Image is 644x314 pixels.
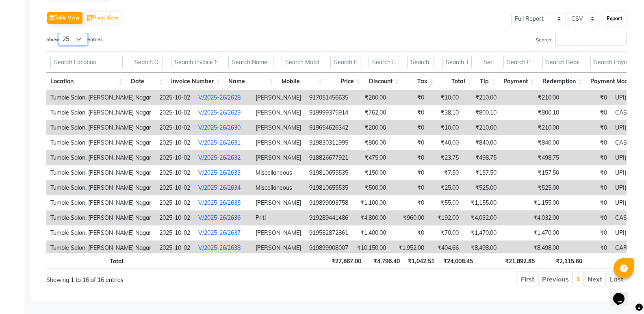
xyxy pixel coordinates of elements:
[563,180,611,195] td: ₹0
[390,105,428,120] td: ₹0
[563,240,611,256] td: ₹0
[428,120,463,135] td: ₹10.00
[369,56,399,68] input: Search Discount
[428,150,463,165] td: ₹23.75
[198,229,241,236] a: V/2025-26/2637
[47,12,82,24] button: Table View
[524,210,563,225] td: ₹4,032.00
[305,165,352,180] td: 919810655535
[252,90,305,105] td: [PERSON_NAME]
[46,33,103,45] label: Show entries
[155,180,194,195] td: 2025-10-02
[390,180,428,195] td: ₹0
[46,195,155,210] td: Tumble Salon, [PERSON_NAME] Nagar
[428,225,463,240] td: ₹70.00
[278,73,326,90] th: Mobile: activate to sort column ascending
[155,150,194,165] td: 2025-10-02
[428,240,463,256] td: ₹404.66
[364,73,403,90] th: Discount: activate to sort column ascending
[198,109,241,116] a: V/2025-26/2629
[390,225,428,240] td: ₹0
[305,135,352,150] td: 919830311995
[305,105,352,120] td: 919999375914
[50,56,123,68] input: Search Location
[155,165,194,180] td: 2025-10-02
[198,154,241,161] a: V/2025-26/2632
[463,90,501,105] td: ₹210.00
[252,210,305,225] td: Priti
[46,210,155,225] td: Tumble Salon, [PERSON_NAME] Nagar
[252,225,305,240] td: [PERSON_NAME]
[524,165,563,180] td: ₹157.50
[228,56,273,68] input: Search Name
[252,195,305,210] td: [PERSON_NAME]
[46,253,128,269] th: Total
[305,120,352,135] td: 919654626342
[252,120,305,135] td: [PERSON_NAME]
[539,253,586,269] th: ₹2,115.60
[463,165,501,180] td: ₹157.50
[46,180,155,195] td: Tumble Salon, [PERSON_NAME] Nagar
[327,253,365,269] th: ₹27,867.00
[252,240,305,256] td: [PERSON_NAME]
[503,56,534,68] input: Search Payment
[524,180,563,195] td: ₹525.00
[563,195,611,210] td: ₹0
[131,56,163,68] input: Search Date
[428,90,463,105] td: ₹10.00
[305,195,352,210] td: 919899093758
[352,120,390,135] td: ₹200.00
[326,73,364,90] th: Price: activate to sort column ascending
[428,210,463,225] td: ₹192.00
[46,240,155,256] td: Tumble Salon, [PERSON_NAME] Nagar
[524,135,563,150] td: ₹840.00
[610,282,636,306] iframe: chat widget
[563,210,611,225] td: ₹0
[352,195,390,210] td: ₹1,100.00
[542,56,582,68] input: Search Redemption
[524,150,563,165] td: ₹498.75
[428,135,463,150] td: ₹40.00
[46,225,155,240] td: Tumble Salon, [PERSON_NAME] Nagar
[198,139,241,146] a: V/2025-26/2631
[282,56,322,68] input: Search Mobile
[463,120,501,135] td: ₹210.00
[365,253,404,269] th: ₹4,796.40
[59,33,87,45] select: Showentries
[167,73,224,90] th: Invoice Number: activate to sort column ascending
[524,105,563,120] td: ₹800.10
[390,165,428,180] td: ₹0
[390,150,428,165] td: ₹0
[536,33,627,45] label: Search:
[352,90,390,105] td: ₹200.00
[352,225,390,240] td: ₹1,400.00
[463,180,501,195] td: ₹525.00
[252,165,305,180] td: Miscellaneous
[46,165,155,180] td: Tumble Salon, [PERSON_NAME] Nagar
[428,180,463,195] td: ₹25.00
[428,105,463,120] td: ₹38.10
[252,105,305,120] td: [PERSON_NAME]
[563,90,611,105] td: ₹0
[438,253,477,269] th: ₹24,008.45
[198,199,241,206] a: V/2025-26/2635
[352,210,390,225] td: ₹4,800.00
[500,253,539,269] th: ₹21,892.85
[390,240,428,256] td: ₹1,952.00
[155,90,194,105] td: 2025-10-02
[480,56,495,68] input: Search Tip
[390,195,428,210] td: ₹0
[563,120,611,135] td: ₹0
[352,135,390,150] td: ₹800.00
[352,165,390,180] td: ₹150.00
[563,105,611,120] td: ₹0
[390,135,428,150] td: ₹0
[155,120,194,135] td: 2025-10-02
[390,90,428,105] td: ₹0
[555,33,627,45] input: Search:
[407,56,434,68] input: Search Tax
[224,73,278,90] th: Name: activate to sort column ascending
[524,195,563,210] td: ₹1,155.00
[155,195,194,210] td: 2025-10-02
[403,73,438,90] th: Tax: activate to sort column ascending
